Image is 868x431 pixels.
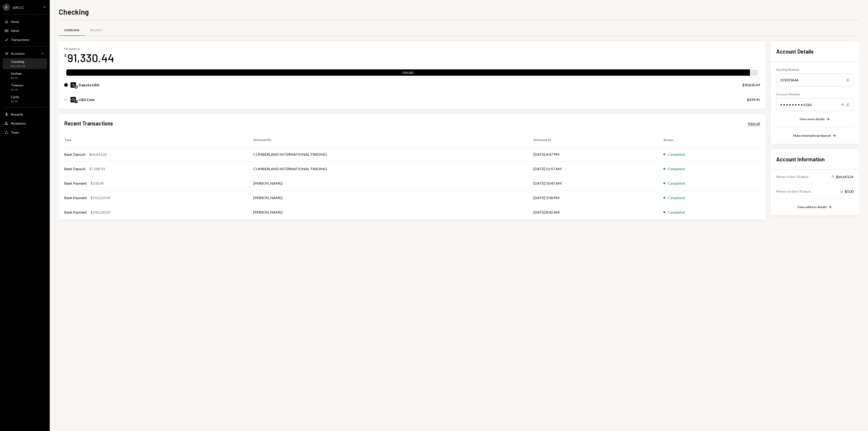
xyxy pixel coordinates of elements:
[668,195,685,200] div: Completed
[11,112,23,116] div: Rewards
[11,76,22,80] div: $0.00
[90,210,110,215] div: $200,200.00
[3,58,47,69] a: Checking$91,330.44
[11,52,25,55] div: Accounts
[64,47,114,51] div: My balance
[13,5,24,9] div: p(X) LLC
[3,110,47,118] a: Rewards
[71,97,76,102] img: USDC
[528,191,658,205] td: [DATE] 3:18 PM
[776,155,854,163] h2: Account Information
[776,92,854,97] div: Account Number
[776,67,854,72] div: Routing Number
[64,120,113,127] h2: Recent Transactions
[3,17,47,26] a: Home
[800,117,825,121] div: View more details
[797,205,832,210] button: View address details
[3,70,47,81] a: Savings$0.00
[3,94,47,104] a: Cards$0.00
[75,100,78,103] img: ethereum-mainnet
[3,26,47,35] a: Inbox
[90,195,110,200] div: $210,210.00
[11,95,19,99] div: Cards
[658,133,765,147] th: Status
[90,181,104,186] div: $100.04
[248,133,528,147] th: Initiated By
[11,100,19,104] div: $0.00
[11,121,26,125] div: Recipients
[668,152,685,157] div: Completed
[66,70,750,77] div: DKUSD
[776,98,854,111] div: • • • • • • • • 6166
[776,74,854,86] div: 101019644
[793,133,837,138] button: Make international deposit
[59,133,248,147] th: Type
[668,166,685,172] div: Completed
[831,174,854,179] div: $66,643.26
[528,133,658,147] th: Initiated At
[800,117,830,122] button: View more details
[3,128,47,136] a: Team
[11,20,19,24] div: Home
[248,162,528,176] td: CUMBERLAND INTERNATIONAL TRADING
[3,49,47,57] a: Accounts
[79,97,94,102] div: USD Coin
[64,152,85,157] div: Bank Deposit
[776,189,811,194] div: Money out (last 30 days)
[71,82,76,88] img: DKUSD
[528,205,658,219] td: [DATE] 8:42 AM
[59,25,85,36] a: Overview
[248,191,528,205] td: [PERSON_NAME]
[90,28,102,32] div: Security
[3,119,47,127] a: Recipients
[11,60,25,64] div: Checking
[840,189,854,194] div: $0.00
[776,48,854,55] h2: Account Details
[528,162,658,176] td: [DATE] 11:57 AM
[668,210,685,215] div: Completed
[528,147,658,162] td: [DATE] 4:47 PM
[747,97,760,102] div: $499.95
[248,176,528,191] td: [PERSON_NAME]
[797,205,827,209] div: View address details
[248,205,528,219] td: [PERSON_NAME]
[64,166,85,172] div: Bank Deposit
[11,71,22,75] div: Savings
[11,83,24,87] div: Treasury
[64,210,87,215] div: Bank Payment
[3,4,10,11] div: P
[793,134,831,137] div: Make international deposit
[11,38,29,42] div: Transactions
[79,82,99,88] div: Dakota USD
[668,181,685,186] div: Completed
[11,130,19,134] div: Team
[67,51,114,65] div: 91,330.44
[89,152,107,157] div: $66,643.26
[59,7,89,16] h1: Checking
[11,64,25,68] div: $91,330.44
[64,28,79,32] div: Overview
[528,176,658,191] td: [DATE] 10:45 AM
[75,86,78,88] img: base-mainnet
[11,88,24,92] div: $0.00
[64,181,87,186] div: Bank Payment
[64,53,66,58] div: $
[3,35,47,44] a: Transactions
[64,195,87,200] div: Bank Payment
[89,166,105,172] div: $7,588.93
[85,25,108,36] a: Security
[11,29,19,33] div: Inbox
[776,174,808,179] div: Money in (last 30 days)
[742,82,760,88] div: $90,830.49
[748,121,760,126] a: View all
[248,147,528,162] td: CUMBERLAND INTERNATIONAL TRADING
[3,82,47,93] a: Treasury$0.00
